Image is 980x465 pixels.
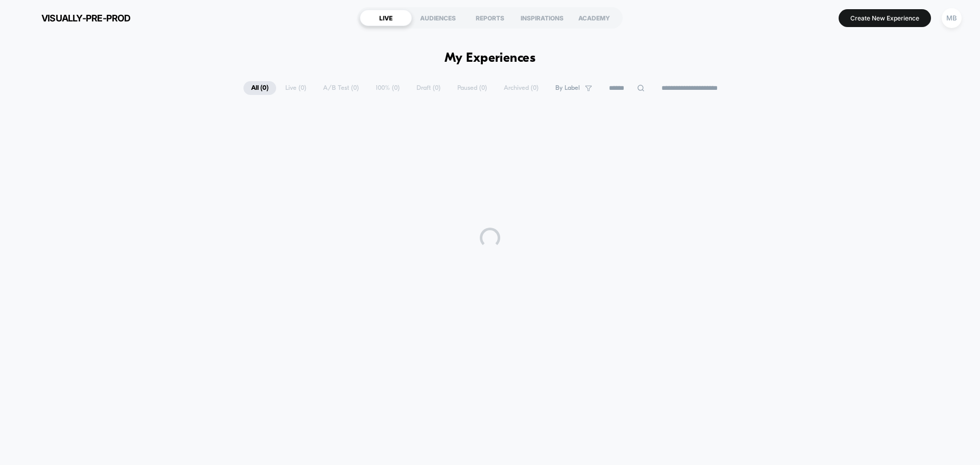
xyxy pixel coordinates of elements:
h1: My Experiences [445,51,536,66]
button: visually-pre-prod [15,10,134,26]
span: visually-pre-prod [41,13,131,23]
span: By Label [555,84,580,92]
div: INSPIRATIONS [516,10,568,26]
div: AUDIENCES [412,10,464,26]
button: MB [939,8,965,29]
span: All ( 0 ) [243,81,276,95]
div: ACADEMY [568,10,620,26]
button: Create New Experience [839,9,931,27]
div: MB [942,8,962,28]
div: REPORTS [464,10,516,26]
div: LIVE [360,10,412,26]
